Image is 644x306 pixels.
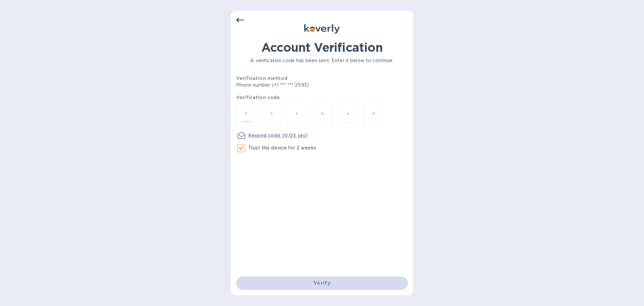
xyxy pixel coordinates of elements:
[236,82,360,89] p: Phone number (+1 *** *** 2593)
[236,40,408,54] h1: Account Verification
[248,144,316,151] p: Trust this device for 2 weeks
[236,76,287,81] b: Verification method
[236,57,408,64] p: A verification code has been sent. Enter it below to continue.
[236,94,408,101] p: Verification code
[248,133,308,138] u: Resend code (0:03 sec)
